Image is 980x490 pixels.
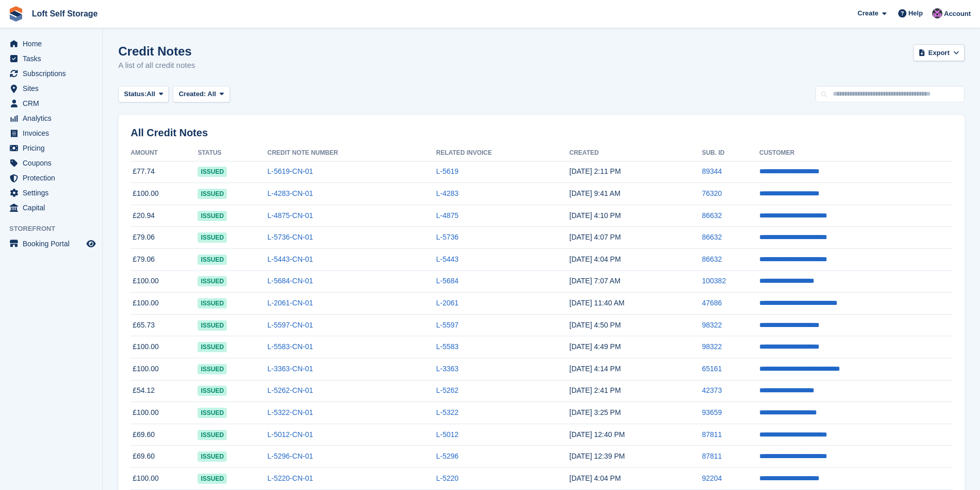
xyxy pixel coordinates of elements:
[569,365,621,373] time: 2025-07-28 15:14:35 UTC
[8,6,24,22] img: stora-icon-8386f47178a22dfd0bd8f6a31ec36ba5ce8667c1dd55bd0f319d3a0aa187defe.svg
[198,189,227,199] span: issued
[5,126,97,140] a: menu
[198,364,227,374] span: issued
[268,408,313,416] a: L-5322-CN-01
[198,386,227,396] span: issued
[5,186,97,200] a: menu
[28,5,102,22] a: Loft Self Storage
[268,452,313,460] a: L-5296-CN-01
[268,145,436,161] th: Credit Note Number
[436,145,569,161] th: Related Invoice
[5,81,97,96] a: menu
[207,90,216,98] span: All
[198,474,227,484] span: issued
[198,430,227,440] span: issued
[702,342,722,351] a: 98322
[932,8,942,19] img: Amy Wright
[131,446,198,468] td: £69.60
[23,37,84,51] span: Home
[5,171,97,185] a: menu
[436,452,459,460] a: L-5296
[198,320,227,331] span: issued
[198,255,227,265] span: issued
[131,424,198,446] td: £69.60
[569,211,621,220] time: 2025-08-12 15:10:17 UTC
[23,237,84,251] span: Booking Portal
[124,89,147,99] span: Status:
[23,141,84,155] span: Pricing
[131,336,198,358] td: £100.00
[179,90,206,98] span: Created:
[268,255,313,263] a: L-5443-CN-01
[436,189,459,197] a: L-4283
[702,430,722,439] a: 87811
[569,452,625,460] time: 2025-07-08 11:39:31 UTC
[569,386,621,394] time: 2025-07-28 13:41:40 UTC
[131,380,198,402] td: £54.12
[702,145,759,161] th: Sub. ID
[436,211,459,220] a: L-4875
[702,365,722,373] a: 65161
[702,321,722,329] a: 98322
[131,468,198,490] td: £100.00
[569,277,620,285] time: 2025-08-08 06:07:03 UTC
[23,171,84,185] span: Protection
[173,86,229,103] button: Created: All
[929,48,950,58] span: Export
[5,37,97,51] a: menu
[913,44,965,61] button: Export
[5,201,97,215] a: menu
[268,342,313,351] a: L-5583-CN-01
[9,224,102,234] span: Storefront
[569,189,620,197] time: 2025-08-14 08:41:19 UTC
[131,161,198,183] td: £77.74
[23,96,84,111] span: CRM
[436,408,459,416] a: L-5322
[702,277,726,285] a: 100382
[569,408,621,416] time: 2025-07-25 14:25:55 UTC
[198,167,227,177] span: issued
[23,186,84,200] span: Settings
[268,386,313,394] a: L-5262-CN-01
[569,474,621,482] time: 2025-07-07 15:04:15 UTC
[198,211,227,221] span: issued
[702,167,722,175] a: 89344
[198,451,227,462] span: issued
[23,111,84,125] span: Analytics
[118,60,195,71] p: A list of all credit notes
[5,96,97,111] a: menu
[702,408,722,416] a: 93659
[147,89,155,99] span: All
[702,474,722,482] a: 92204
[198,145,267,161] th: Status
[436,321,459,329] a: L-5597
[436,342,459,351] a: L-5583
[85,238,97,250] a: Preview store
[198,232,227,243] span: issued
[198,298,227,308] span: issued
[702,386,722,394] a: 42373
[23,51,84,66] span: Tasks
[702,452,722,460] a: 87811
[131,127,952,139] h2: All Credit Notes
[23,81,84,96] span: Sites
[436,277,459,285] a: L-5684
[436,430,459,439] a: L-5012
[268,299,313,307] a: L-2061-CN-01
[131,227,198,249] td: £79.06
[198,408,227,418] span: issued
[131,183,198,205] td: £100.00
[131,293,198,315] td: £100.00
[268,430,313,439] a: L-5012-CN-01
[436,365,459,373] a: L-3363
[702,189,722,197] a: 76320
[198,342,227,352] span: issued
[569,299,625,307] time: 2025-08-06 10:40:27 UTC
[5,156,97,170] a: menu
[944,9,971,19] span: Account
[23,156,84,170] span: Coupons
[131,205,198,227] td: £20.94
[268,167,313,175] a: L-5619-CN-01
[436,233,459,241] a: L-5736
[436,386,459,394] a: L-5262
